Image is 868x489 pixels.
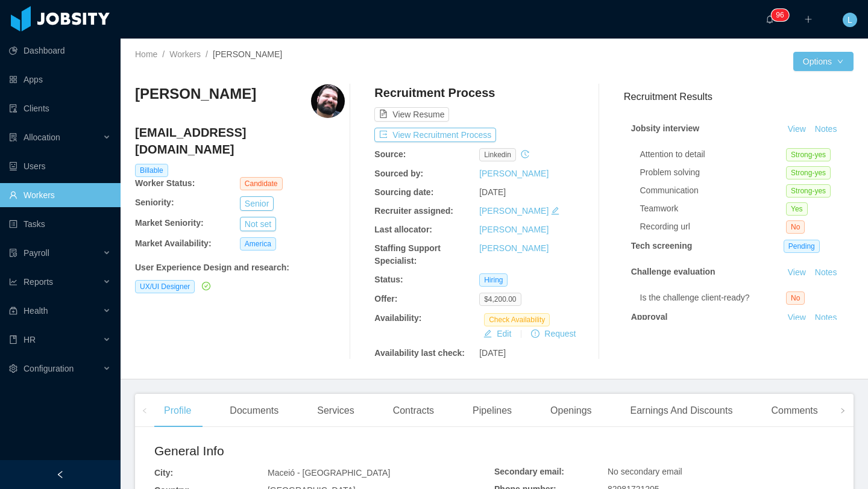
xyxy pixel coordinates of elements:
[9,67,111,92] a: icon: appstoreApps
[786,166,831,179] span: Strong-yes
[786,220,805,234] span: No
[135,164,168,177] span: Billable
[786,202,808,216] span: Yes
[786,291,805,305] span: No
[374,313,421,323] b: Availability:
[786,184,831,198] span: Strong-yes
[784,267,810,277] a: View
[374,107,449,122] button: icon: file-textView Resume
[9,278,17,286] i: icon: line-chart
[240,237,276,251] span: America
[784,313,810,322] a: View
[479,206,549,216] a: [PERSON_NAME]
[793,52,854,71] button: Optionsicon: down
[374,243,441,266] b: Staffing Support Specialist:
[463,394,521,428] div: Pipelines
[784,124,810,134] a: View
[220,394,288,428] div: Documents
[24,335,36,344] span: HR
[771,9,788,21] sup: 96
[9,249,17,257] i: icon: file-protect
[374,128,496,142] button: icon: exportView Recruitment Process
[776,9,780,21] p: 9
[9,212,111,236] a: icon: profileTasks
[621,394,743,428] div: Earnings And Discounts
[766,15,774,23] i: icon: bell
[240,177,283,190] span: Candidate
[9,133,17,142] i: icon: solution
[154,394,201,428] div: Profile
[135,84,256,104] h3: [PERSON_NAME]
[640,166,787,179] div: Problem solving
[631,123,700,133] strong: Jobsity interview
[810,122,842,137] button: Notes
[24,364,74,373] span: Configuration
[374,187,433,197] b: Sourcing date:
[848,13,852,27] span: L
[810,266,842,280] button: Notes
[631,241,693,251] strong: Tech screening
[374,294,397,304] b: Offer:
[307,394,363,428] div: Services
[24,132,60,142] span: Allocation
[9,183,111,207] a: icon: userWorkers
[9,39,111,63] a: icon: pie-chartDashboard
[9,307,17,315] i: icon: medicine-box
[631,312,668,322] strong: Approval
[374,225,432,234] b: Last allocator:
[479,273,508,287] span: Hiring
[383,394,444,428] div: Contracts
[135,49,157,59] a: Home
[135,218,204,228] b: Market Seniority:
[479,293,521,306] span: $4,200.00
[479,243,549,253] a: [PERSON_NAME]
[374,110,449,119] a: icon: file-textView Resume
[631,267,715,276] strong: Challenge evaluation
[24,277,53,287] span: Reports
[374,275,403,284] b: Status:
[624,89,854,104] h3: Recruitment Results
[541,394,602,428] div: Openings
[784,240,820,253] span: Pending
[135,238,212,248] b: Market Availability:
[780,9,784,21] p: 6
[9,364,17,373] i: icon: setting
[24,248,49,258] span: Payroll
[374,206,453,216] b: Recruiter assigned:
[169,49,201,59] a: Workers
[640,291,787,304] div: Is the challenge client-ready?
[162,49,165,59] span: /
[640,202,787,215] div: Teamwork
[551,207,559,215] i: icon: edit
[640,220,787,233] div: Recording url
[135,178,195,188] b: Worker Status:
[206,49,208,59] span: /
[479,348,506,358] span: [DATE]
[240,217,276,231] button: Not set
[135,198,174,207] b: Seniority:
[142,408,148,414] i: icon: left
[479,326,516,341] button: icon: editEdit
[135,124,345,158] h4: [EMAIL_ADDRESS][DOMAIN_NAME]
[374,169,423,178] b: Sourced by:
[608,467,682,476] span: No secondary email
[840,408,846,414] i: icon: right
[9,96,111,120] a: icon: auditClients
[479,225,549,234] a: [PERSON_NAME]
[374,130,496,140] a: icon: exportView Recruitment Process
[202,282,210,290] i: icon: check-circle
[521,150,529,158] i: icon: history
[9,154,111,178] a: icon: robotUsers
[240,196,274,211] button: Senior
[810,311,842,325] button: Notes
[374,348,465,358] b: Availability last check:
[479,148,516,161] span: linkedin
[640,184,787,197] div: Communication
[135,263,289,272] b: User Experience Design and research :
[526,326,580,341] button: icon: exclamation-circleRequest
[200,281,210,291] a: icon: check-circle
[640,148,787,161] div: Attention to detail
[786,148,831,161] span: Strong-yes
[24,306,48,316] span: Health
[9,335,17,344] i: icon: book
